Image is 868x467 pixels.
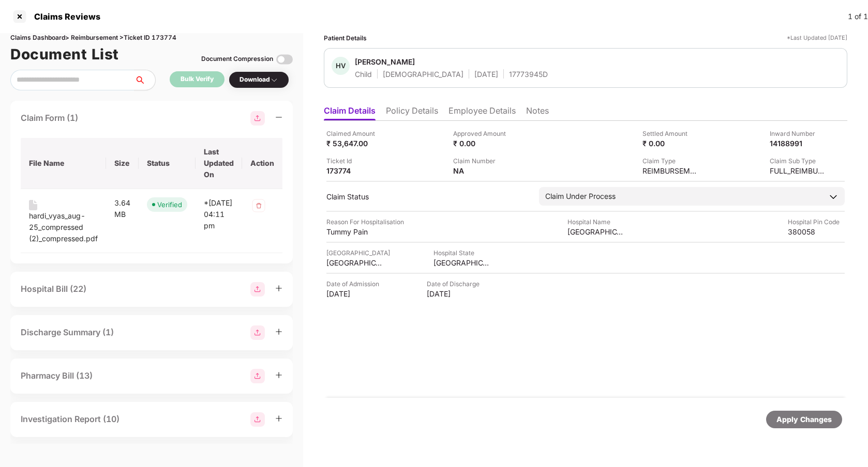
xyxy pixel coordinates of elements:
[250,369,265,383] img: svg+xml;base64,PHN2ZyBpZD0iR3JvdXBfMjg4MTMiIGRhdGEtbmFtZT0iR3JvdXAgMjg4MTMiIHhtbG5zPSJodHRwOi8vd3...
[134,76,155,84] span: search
[28,11,100,22] div: Claims Reviews
[427,289,484,299] div: [DATE]
[326,227,383,237] div: Tummy Pain
[770,156,827,166] div: Claim Sub Type
[383,69,463,79] div: [DEMOGRAPHIC_DATA]
[567,217,624,227] div: Hospital Name
[326,166,383,176] div: 173774
[21,413,119,426] div: Investigation Report (10)
[276,51,293,68] img: svg+xml;base64,PHN2ZyBpZD0iVG9nZ2xlLTMyeDMyIiB4bWxucz0iaHR0cDovL3d3dy53My5vcmcvMjAwMC9zdmciIHdpZH...
[114,197,130,220] div: 3.64 MB
[386,105,438,120] li: Policy Details
[275,371,282,379] span: plus
[642,138,699,148] div: ₹ 0.00
[240,75,278,85] div: Download
[474,69,498,79] div: [DATE]
[788,217,845,227] div: Hospital Pin Code
[106,138,139,189] th: Size
[526,105,549,120] li: Notes
[242,138,282,189] th: Action
[181,74,214,84] div: Bulk Verify
[545,191,616,202] div: Claim Under Process
[642,166,699,176] div: REIMBURSEMENT
[326,217,404,227] div: Reason For Hospitalisation
[453,166,510,176] div: NA
[770,138,827,148] div: 14188991
[642,129,699,138] div: Settled Amount
[433,248,490,258] div: Hospital State
[326,192,529,201] div: Claim Status
[326,138,383,148] div: ₹ 53,647.00
[326,258,383,268] div: [GEOGRAPHIC_DATA]
[250,412,265,427] img: svg+xml;base64,PHN2ZyBpZD0iR3JvdXBfMjg4MTMiIGRhdGEtbmFtZT0iR3JvdXAgMjg4MTMiIHhtbG5zPSJodHRwOi8vd3...
[204,197,234,231] div: *[DATE] 04:11 pm
[324,33,367,43] div: Patient Details
[21,283,86,295] div: Hospital Bill (22)
[433,258,490,268] div: [GEOGRAPHIC_DATA]
[250,325,265,340] img: svg+xml;base64,PHN2ZyBpZD0iR3JvdXBfMjg4MTMiIGRhdGEtbmFtZT0iR3JvdXAgMjg4MTMiIHhtbG5zPSJodHRwOi8vd3...
[196,138,242,189] th: Last Updated On
[275,114,282,121] span: minus
[250,282,265,297] img: svg+xml;base64,PHN2ZyBpZD0iR3JvdXBfMjg4MTMiIGRhdGEtbmFtZT0iR3JvdXAgMjg4MTMiIHhtbG5zPSJodHRwOi8vd3...
[139,138,196,189] th: Status
[21,138,106,189] th: File Name
[275,328,282,335] span: plus
[776,414,832,425] div: Apply Changes
[250,111,265,126] img: svg+xml;base64,PHN2ZyBpZD0iR3JvdXBfMjg4MTMiIGRhdGEtbmFtZT0iR3JvdXAgMjg4MTMiIHhtbG5zPSJodHRwOi8vd3...
[642,156,699,166] div: Claim Type
[29,200,37,210] img: svg+xml;base64,PHN2ZyB4bWxucz0iaHR0cDovL3d3dy53My5vcmcvMjAwMC9zdmciIHdpZHRoPSIxNiIgaGVpZ2h0PSIyMC...
[157,199,182,210] div: Verified
[427,279,484,289] div: Date of Discharge
[326,248,390,258] div: [GEOGRAPHIC_DATA]
[326,156,383,166] div: Ticket Id
[787,33,847,43] div: *Last Updated [DATE]
[10,33,293,43] div: Claims Dashboard > Reimbursement > Ticket ID 173774
[770,166,827,176] div: FULL_REIMBURSEMENT
[509,69,548,79] div: 17773945D
[848,11,868,22] div: 1 of 1
[275,415,282,422] span: plus
[448,105,516,120] li: Employee Details
[10,43,119,66] h1: Document List
[567,227,624,237] div: [GEOGRAPHIC_DATA]
[29,210,98,244] div: hardi_vyas_aug-25_compressed (2)_compressed.pdf
[250,197,267,214] img: svg+xml;base64,PHN2ZyB4bWxucz0iaHR0cDovL3d3dy53My5vcmcvMjAwMC9zdmciIHdpZHRoPSIzMiIgaGVpZ2h0PSIzMi...
[201,54,273,64] div: Document Compression
[275,285,282,292] span: plus
[326,129,383,138] div: Claimed Amount
[770,129,827,138] div: Inward Number
[21,369,93,382] div: Pharmacy Bill (13)
[134,70,156,90] button: search
[355,57,415,67] div: [PERSON_NAME]
[332,57,350,75] div: HV
[270,76,278,84] img: svg+xml;base64,PHN2ZyBpZD0iRHJvcGRvd24tMzJ4MzIiIHhtbG5zPSJodHRwOi8vd3d3LnczLm9yZy8yMDAwL3N2ZyIgd2...
[326,289,383,299] div: [DATE]
[326,279,383,289] div: Date of Admission
[324,105,376,120] li: Claim Details
[453,138,510,148] div: ₹ 0.00
[453,156,510,166] div: Claim Number
[21,112,78,124] div: Claim Form (1)
[355,69,372,79] div: Child
[788,227,845,237] div: 380058
[21,326,114,339] div: Discharge Summary (1)
[453,129,510,138] div: Approved Amount
[828,192,839,202] img: downArrowIcon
